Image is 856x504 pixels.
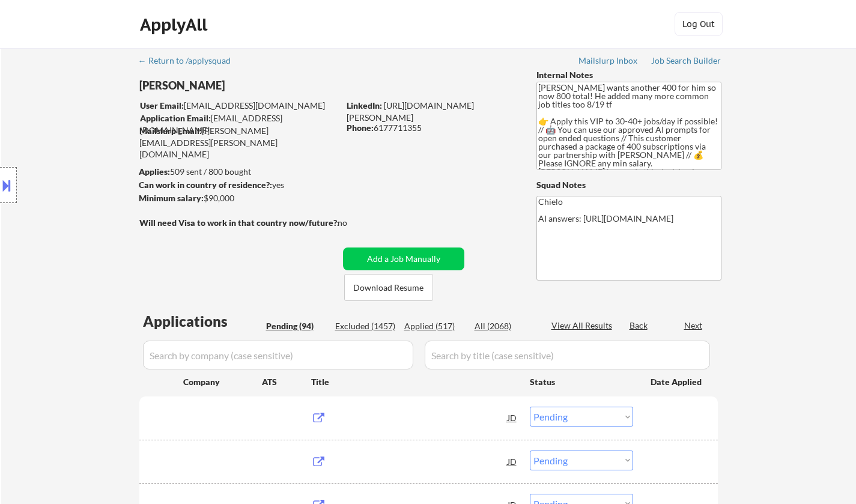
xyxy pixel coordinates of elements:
[138,56,242,68] a: ← Return to /applysquad
[578,56,639,68] a: Mailslurp Inbox
[140,14,211,35] div: ApplyAll
[651,56,721,65] div: Job Search Builder
[651,376,703,388] div: Date Applied
[139,125,339,160] div: [PERSON_NAME][EMAIL_ADDRESS][PERSON_NAME][DOMAIN_NAME]
[311,376,518,388] div: Title
[343,247,464,270] button: Add a Job Manually
[139,166,339,178] div: 509 sent / 800 bought
[143,314,262,329] div: Applications
[140,112,339,136] div: [EMAIL_ADDRESS][DOMAIN_NAME]
[425,341,710,369] input: Search by title (case sensitive)
[139,192,339,204] div: $90,000
[684,320,703,332] div: Next
[139,217,339,228] strong: Will need Visa to work in that country now/future?:
[630,320,649,332] div: Back
[347,100,474,123] a: [URL][DOMAIN_NAME][PERSON_NAME]
[138,56,242,65] div: ← Return to /applysquad
[536,69,721,81] div: Internal Notes
[266,320,326,332] div: Pending (94)
[139,78,386,93] div: [PERSON_NAME]
[335,320,395,332] div: Excluded (1457)
[475,320,535,332] div: All (2068)
[140,100,339,112] div: [EMAIL_ADDRESS][DOMAIN_NAME]
[506,451,518,472] div: JD
[675,12,723,36] button: Log Out
[651,56,721,68] a: Job Search Builder
[347,100,382,111] strong: LinkedIn:
[551,320,616,332] div: View All Results
[347,123,374,133] strong: Phone:
[338,217,372,229] div: no
[183,376,262,388] div: Company
[536,179,721,191] div: Squad Notes
[530,371,633,392] div: Status
[404,320,464,332] div: Applied (517)
[347,122,517,134] div: 6177711355
[143,341,413,369] input: Search by company (case sensitive)
[506,407,518,428] div: JD
[139,179,335,191] div: yes
[262,376,311,388] div: ATS
[344,274,433,301] button: Download Resume
[578,56,639,65] div: Mailslurp Inbox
